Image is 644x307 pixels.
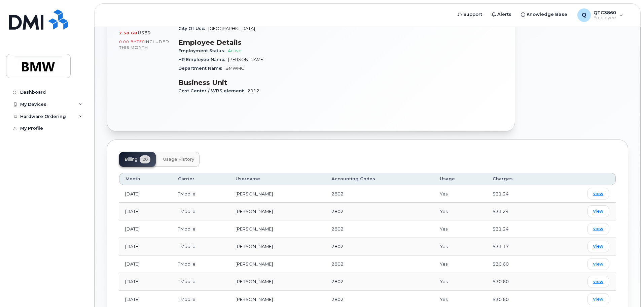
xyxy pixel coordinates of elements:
span: City Of Use [178,26,208,31]
td: TMobile [172,255,229,273]
td: [PERSON_NAME] [229,185,325,203]
h3: Employee Details [178,38,336,47]
span: 2802 [331,191,344,196]
td: TMobile [172,220,229,238]
td: TMobile [172,185,229,203]
span: 2802 [331,244,344,249]
span: BMWMC [225,66,244,71]
h3: Business Unit [178,79,336,87]
iframe: Messenger Launcher [615,278,639,302]
span: 2802 [331,279,344,284]
td: [PERSON_NAME] [229,273,325,290]
div: $31.24 [493,208,543,215]
a: view [587,258,609,270]
td: [DATE] [119,273,172,290]
span: view [593,243,603,249]
div: $30.60 [493,278,543,285]
th: Username [229,173,325,185]
span: Knowledge Base [527,11,567,18]
a: view [587,293,609,305]
td: [DATE] [119,185,172,203]
span: Q [582,11,586,19]
span: Usage History [163,157,194,162]
td: [DATE] [119,220,172,238]
span: Department Name [178,66,225,71]
span: Employee [594,15,616,21]
span: [PERSON_NAME] [228,57,264,62]
th: Charges [487,173,549,185]
span: 2802 [331,226,344,232]
span: Cost Center / WBS element [178,88,247,93]
span: Employment Status [178,48,228,53]
span: used [138,30,151,35]
a: view [587,241,609,252]
td: TMobile [172,203,229,220]
div: $31.17 [493,243,543,250]
span: view [593,261,603,267]
span: view [593,191,603,197]
span: 2802 [331,209,344,214]
td: Yes [434,255,487,273]
th: Accounting Codes [325,173,434,185]
td: TMobile [172,238,229,255]
th: Carrier [172,173,229,185]
a: Alerts [487,8,516,21]
span: view [593,208,603,214]
span: [GEOGRAPHIC_DATA] [208,26,255,31]
th: Month [119,173,172,185]
span: HR Employee Name [178,57,228,62]
td: [PERSON_NAME] [229,220,325,238]
td: Yes [434,203,487,220]
td: Yes [434,238,487,255]
div: $31.24 [493,191,543,197]
a: Knowledge Base [516,8,572,21]
td: Yes [434,220,487,238]
div: QTC3860 [573,8,628,22]
span: 0.00 Bytes [119,39,145,44]
td: [PERSON_NAME] [229,238,325,255]
td: [DATE] [119,238,172,255]
a: view [587,223,609,235]
span: 2802 [331,261,344,267]
a: view [587,205,609,217]
span: 2802 [331,297,344,302]
span: 2.58 GB [119,31,138,35]
a: view [587,188,609,199]
td: [DATE] [119,203,172,220]
span: Active [228,48,242,53]
td: Yes [434,273,487,290]
div: $30.60 [493,261,543,267]
div: $30.60 [493,296,543,303]
span: view [593,296,603,302]
a: view [587,276,609,287]
th: Usage [434,173,487,185]
span: QTC3860 [594,10,616,15]
a: Support [453,8,487,21]
span: Alerts [497,11,511,18]
td: [PERSON_NAME] [229,203,325,220]
div: $31.24 [493,226,543,232]
td: [DATE] [119,255,172,273]
span: Support [463,11,482,18]
td: Yes [434,185,487,203]
td: TMobile [172,273,229,290]
td: [PERSON_NAME] [229,255,325,273]
span: view [593,226,603,232]
span: 2912 [247,88,259,93]
span: view [593,279,603,285]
